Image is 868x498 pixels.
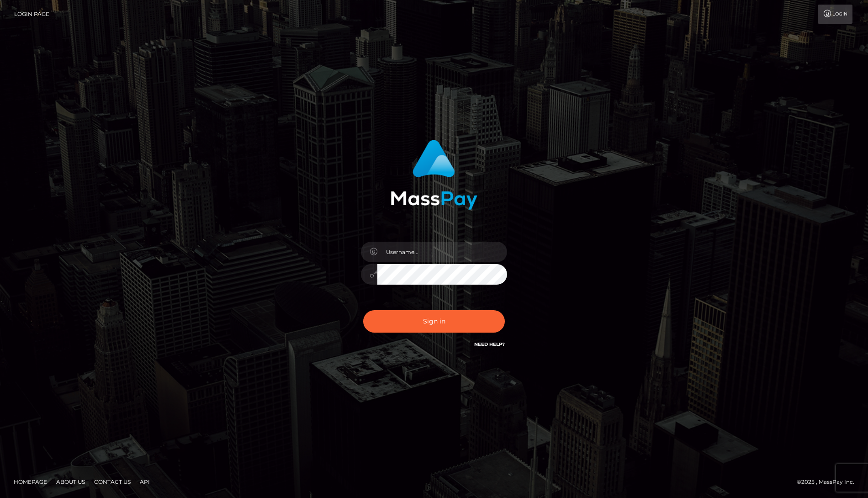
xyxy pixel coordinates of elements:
[363,310,505,333] button: Sign in
[377,242,507,262] input: Username...
[10,475,51,489] a: Homepage
[14,5,49,24] a: Login Page
[53,475,89,489] a: About Us
[797,477,861,487] div: © 2025 , MassPay Inc.
[391,140,477,210] img: MassPay Login
[136,475,153,489] a: API
[474,341,505,347] a: Need Help?
[818,5,852,24] a: Login
[90,475,134,489] a: Contact Us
